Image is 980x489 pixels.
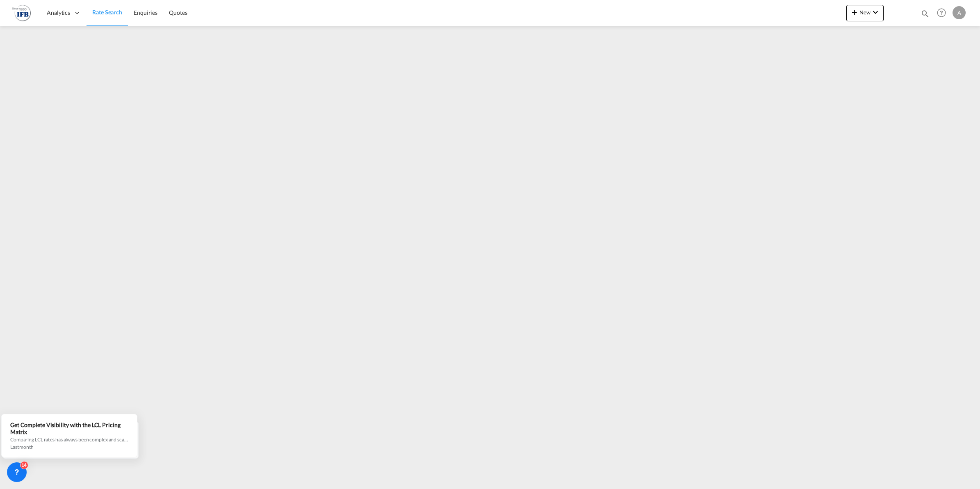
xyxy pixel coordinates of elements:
[953,6,966,19] div: A
[169,9,187,16] span: Quotes
[12,4,31,22] img: de31bbe0256b11eebba44b54815f083d.png
[47,9,70,17] span: Analytics
[934,6,953,21] div: Help
[850,7,859,17] md-icon: icon-plus 400-fg
[134,9,157,16] span: Enquiries
[846,5,884,21] button: icon-plus 400-fgNewicon-chevron-down
[921,9,930,21] div: icon-magnify
[850,9,880,16] span: New
[934,6,948,20] span: Help
[92,9,122,16] span: Rate Search
[921,9,930,18] md-icon: icon-magnify
[871,7,880,17] md-icon: icon-chevron-down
